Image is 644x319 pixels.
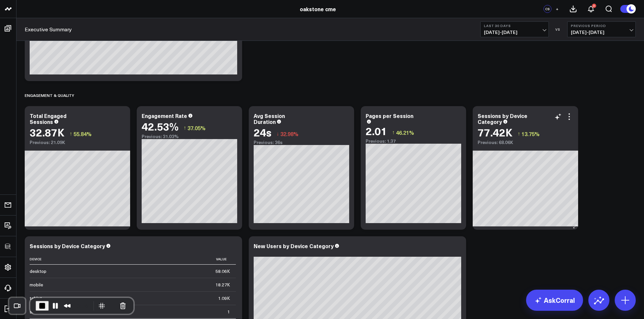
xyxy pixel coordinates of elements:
[142,120,179,132] div: 42.53%
[30,242,105,249] div: Sessions by Device Category
[521,130,540,137] span: 13.75%
[30,140,125,145] div: Previous: 21.09K
[478,126,513,138] div: 77.42K
[218,295,230,302] div: 1.09K
[25,26,72,33] a: Executive Summary
[30,254,96,265] th: Device
[30,268,46,275] div: desktop
[552,27,564,31] div: VS
[187,124,206,131] span: 37.05%
[366,112,413,119] div: Pages per Session
[280,130,298,137] span: 32.98%
[571,24,632,28] b: Previous Period
[392,128,395,137] span: ↑
[571,30,632,35] span: [DATE] - [DATE]
[96,254,236,265] th: Value
[480,21,549,37] button: Last 30 Days[DATE]-[DATE]
[254,126,271,138] div: 24s
[215,281,230,288] div: 18.27K
[544,5,551,13] div: CS
[70,130,72,138] span: ↑
[366,138,461,144] div: Previous: 1.37
[227,308,230,315] div: 1
[254,112,285,125] div: Avg Session Duration
[484,30,545,35] span: [DATE] - [DATE]
[556,7,559,11] span: +
[300,5,336,13] a: oakstone cme
[526,290,583,311] a: AskCorral
[478,140,573,145] div: Previous: 68.06K
[553,5,561,13] button: +
[518,130,520,138] span: ↑
[592,4,596,8] div: 2
[254,242,334,249] div: New Users by Device Category
[254,140,349,145] div: Previous: 36s
[396,129,414,136] span: 46.21%
[142,112,187,119] div: Engagement Rate
[478,112,527,125] div: Sessions by Device Category
[30,295,42,302] div: tablet
[30,126,65,138] div: 32.87K
[30,281,43,288] div: mobile
[567,21,636,37] button: Previous Period[DATE]-[DATE]
[484,24,545,28] b: Last 30 Days
[215,268,230,275] div: 58.06K
[142,134,237,139] div: Previous: 31.03%
[183,124,186,132] span: ↑
[25,88,74,103] div: Engagement & Quality
[366,125,387,137] div: 2.01
[73,130,92,137] span: 55.84%
[30,112,67,125] div: Total Engaged Sessions
[276,130,279,138] span: ↓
